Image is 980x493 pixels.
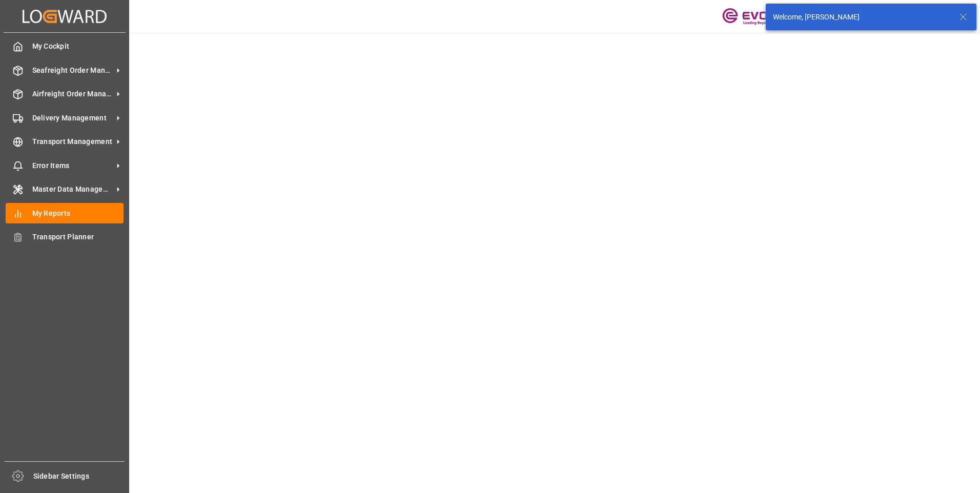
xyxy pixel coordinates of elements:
[32,113,113,124] span: Delivery Management
[773,12,949,23] div: Welcome, [PERSON_NAME]
[33,471,125,482] span: Sidebar Settings
[722,8,789,26] img: Evonik-brand-mark-Deep-Purple-RGB.jpeg_1700498283.jpeg
[32,89,113,99] span: Airfreight Order Management
[6,227,124,247] a: Transport Planner
[6,36,124,56] a: My Cockpit
[32,184,113,195] span: Master Data Management
[32,232,124,242] span: Transport Planner
[32,41,124,52] span: My Cockpit
[6,203,124,223] a: My Reports
[32,160,113,171] span: Error Items
[32,136,113,147] span: Transport Management
[32,208,124,219] span: My Reports
[32,65,113,76] span: Seafreight Order Management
